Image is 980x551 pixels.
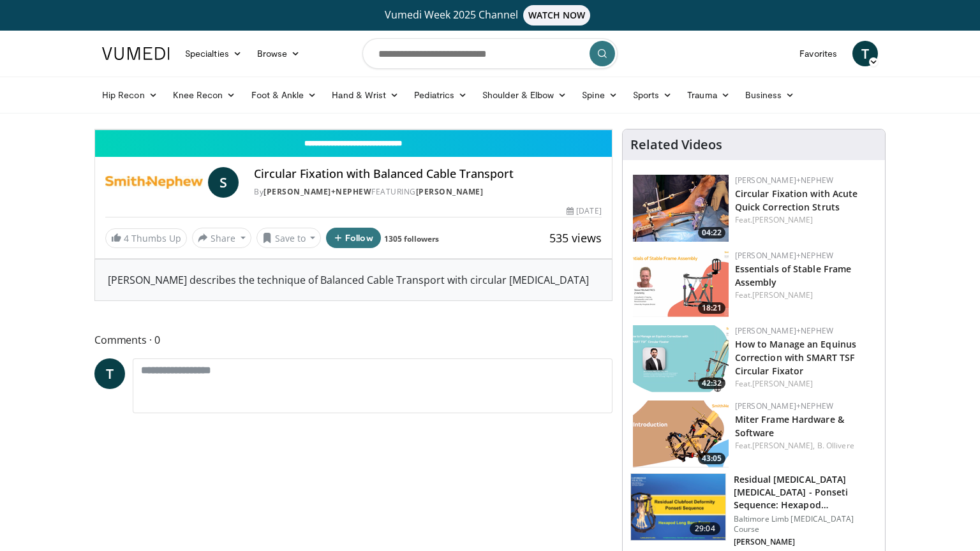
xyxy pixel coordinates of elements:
[752,214,813,225] a: [PERSON_NAME]
[630,137,722,152] h4: Related Videos
[362,38,618,69] input: Search topics, interventions
[177,41,249,66] a: Specialties
[104,5,876,26] a: Vumedi Week 2025 ChannelWATCH NOW
[752,440,815,451] a: [PERSON_NAME],
[735,338,856,377] a: How to Manage an Equinus Correction with SMART TSF Circular Fixator
[735,214,875,226] div: Feat.
[735,325,833,336] a: [PERSON_NAME]+Nephew
[625,82,680,108] a: Sports
[734,473,877,511] h3: Residual [MEDICAL_DATA] [MEDICAL_DATA] - Ponseti Sequence: Hexapod [MEDICAL_DATA] Fr…
[633,325,729,392] a: 42:32
[256,228,322,248] button: Save to
[406,82,475,108] a: Pediatrics
[735,400,833,411] a: [PERSON_NAME]+Nephew
[384,233,439,244] a: 1305 followers
[698,302,725,314] span: 18:21
[738,82,803,108] a: Business
[698,227,725,239] span: 04:22
[633,400,729,467] img: 4b5f3494-a725-47f5-b770-bed2761337cf.png.150x105_q85_crop-smart_upscale.png
[792,41,845,66] a: Favorites
[679,82,738,108] a: Trauma
[192,228,251,248] button: Share
[549,230,602,246] span: 535 views
[852,41,878,66] a: T
[416,186,484,197] a: [PERSON_NAME]
[244,82,325,108] a: Foot & Ankle
[734,514,877,534] p: Baltimore Limb [MEDICAL_DATA] Course
[165,82,244,108] a: Knee Recon
[817,440,854,451] a: B. Ollivere
[698,378,725,389] span: 42:32
[633,175,729,242] img: a7f5708d-8341-4284-949e-8ba7bbfa28e4.png.150x105_q85_crop-smart_upscale.png
[734,537,877,547] p: [PERSON_NAME]
[94,332,612,348] span: Comments 0
[475,82,574,108] a: Shoulder & Elbow
[633,250,729,317] img: 24cf651d-b6db-4f15-a1b3-8dd5763cf0e8.png.150x105_q85_crop-smart_upscale.png
[102,47,170,60] img: VuMedi Logo
[567,205,601,217] div: [DATE]
[95,260,612,300] div: [PERSON_NAME] describes the technique of Balanced Cable Transport with circular [MEDICAL_DATA]
[324,82,406,108] a: Hand & Wrist
[523,5,591,26] span: WATCH NOW
[690,522,720,535] span: 29:04
[574,82,625,108] a: Spine
[752,290,813,300] a: [PERSON_NAME]
[735,413,844,439] a: Miter Frame Hardware & Software
[735,187,858,213] a: Circular Fixation with Acute Quick Correction Struts
[95,129,612,130] video-js: Video Player
[735,263,852,288] a: Essentials of Stable Frame Assembly
[752,378,813,389] a: [PERSON_NAME]
[94,82,165,108] a: Hip Recon
[633,400,729,467] a: 43:05
[105,228,187,248] a: 4 Thumbs Up
[735,378,875,390] div: Feat.
[94,358,125,389] a: T
[633,325,729,392] img: d563fa16-1da3-40d4-96ac-4bb77f0c8460.png.150x105_q85_crop-smart_upscale.png
[249,41,308,66] a: Browse
[326,228,381,248] button: Follow
[735,250,833,261] a: [PERSON_NAME]+Nephew
[124,232,129,244] span: 4
[735,290,875,301] div: Feat.
[698,453,725,464] span: 43:05
[254,167,601,181] h4: Circular Fixation with Balanced Cable Transport
[208,167,239,198] a: S
[633,175,729,242] a: 04:22
[105,167,203,198] img: Smith+Nephew
[735,175,833,186] a: [PERSON_NAME]+Nephew
[633,250,729,317] a: 18:21
[631,474,725,540] img: a7b0aa58-6372-447f-befe-b48b9852bdc9.png.150x105_q85_crop-smart_upscale.png
[264,186,371,197] a: [PERSON_NAME]+Nephew
[735,440,875,452] div: Feat.
[254,186,601,198] div: By FEATURING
